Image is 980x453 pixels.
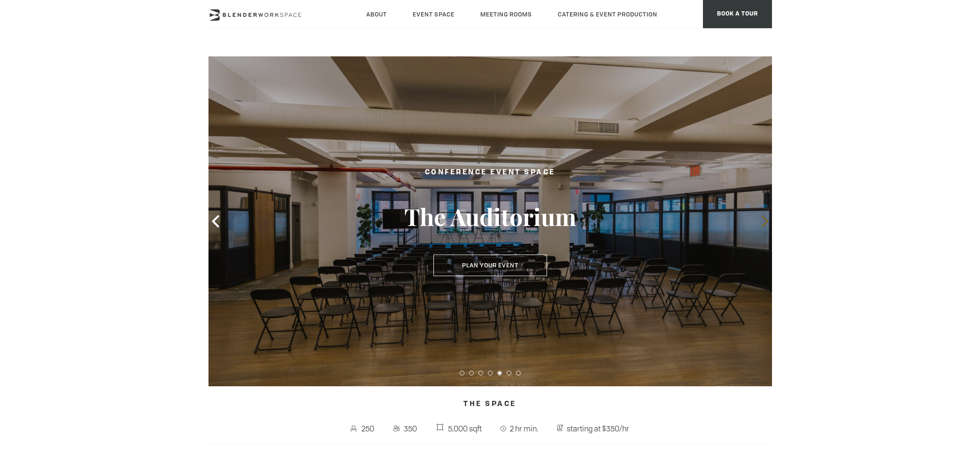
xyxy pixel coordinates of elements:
h3: The Auditorium [382,202,598,231]
span: 250 [360,421,377,436]
span: 350 [401,421,419,436]
iframe: Chat Widget [933,408,980,453]
h4: The Space [208,396,772,414]
h2: Conference Event Space [382,167,598,179]
span: starting at $350/hr [564,421,632,436]
button: Plan Your Event [433,255,547,276]
span: 2 hr min. [508,421,540,436]
span: 5,000 sqft [446,421,484,436]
